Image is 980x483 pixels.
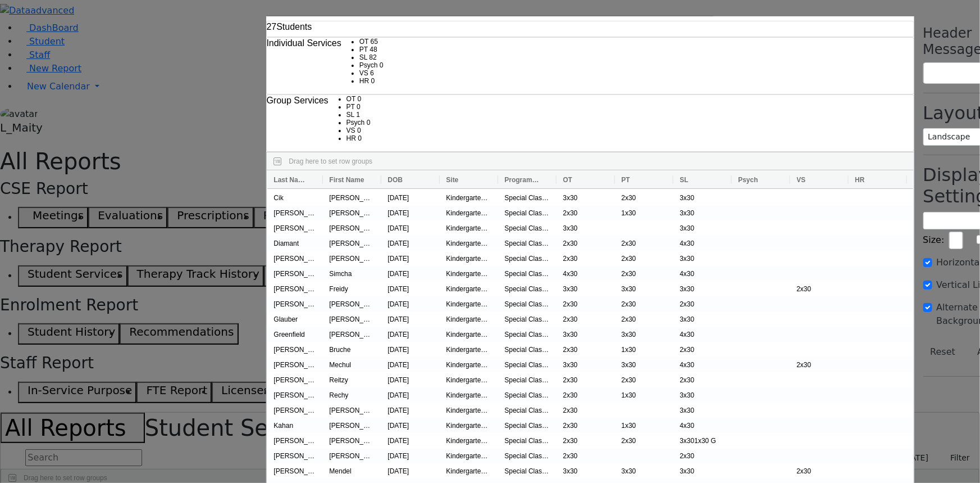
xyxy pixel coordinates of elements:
div: Special Class - K12 [498,312,557,327]
div: Kindergarten PS [440,357,498,372]
span: SL [347,111,354,119]
div: [DATE] [381,463,440,479]
span: HR [855,176,865,184]
span: 2x30 [797,467,812,475]
div: Simcha [323,266,381,281]
span: 1x30 [622,422,636,430]
div: [PERSON_NAME] [323,403,381,418]
div: Reitzy [323,372,381,387]
div: [DATE] [381,433,440,448]
div: [PERSON_NAME] [323,220,381,236]
span: 27 [267,22,277,31]
span: 2x30 [563,240,578,247]
div: [PERSON_NAME] [323,327,381,342]
div: [PERSON_NAME] [323,312,381,327]
div: Press SPACE to select this row. [267,418,913,433]
span: 3x30 [563,467,578,475]
div: [DATE] [381,418,440,433]
span: Program Type [505,176,541,184]
div: Special Class - K12 [498,342,557,357]
div: Special Class - K12 [498,251,557,266]
span: Last Name [274,176,307,184]
span: 3x30 [680,255,695,263]
div: Special Class - K12 [498,387,557,403]
span: 2x30 [622,376,636,384]
div: Freidy [323,281,381,296]
div: Kindergarten PS [440,418,498,433]
span: 3x30 [563,224,578,232]
span: 4x30 [680,240,695,247]
div: Kahan [267,418,323,433]
div: Special Class - K12 [498,327,557,342]
div: Press SPACE to select this row. [267,433,913,448]
span: 48 [370,46,377,53]
div: [PERSON_NAME] [323,190,381,205]
span: 3x30 [622,361,636,369]
div: [DATE] [381,266,440,281]
div: Special Class - K12 [498,448,557,463]
span: 3x30 [563,361,578,369]
span: 3x30 [563,194,578,202]
div: Special Class - K12 [498,266,557,281]
div: [PERSON_NAME] [323,418,381,433]
div: Mechul [323,357,381,372]
span: 2x30 [622,270,636,278]
span: 0 [358,95,362,103]
span: 4x30 [680,361,695,369]
div: [PERSON_NAME] [267,220,323,236]
h6: Students [267,21,312,32]
div: Special Class - K12 [498,357,557,372]
span: 3x30 [563,331,578,338]
div: Press SPACE to select this row. [267,220,913,236]
div: Special Class - K12 [498,236,557,251]
div: [PERSON_NAME] [267,372,323,387]
div: Press SPACE to select this row. [267,372,913,387]
span: 3x30 [622,467,636,475]
span: 2x30 [563,437,578,445]
div: Kindergarten PS [440,190,498,205]
div: Kindergarten PS [440,327,498,342]
span: 2x30 [680,300,695,308]
div: Press SPACE to select this row. [267,205,913,220]
h6: Group Services [267,95,329,106]
div: Special Class - K12 [498,220,557,236]
span: 2x30 [622,240,636,247]
div: Press SPACE to select this row. [267,190,913,205]
div: Press SPACE to select this row. [267,251,913,266]
div: Special Class - K12 [498,296,557,312]
span: PT [347,103,355,111]
span: 2x30 [563,422,578,430]
span: 82 [369,53,376,61]
span: HR [347,134,356,142]
span: 3x30 [680,285,695,293]
div: Press SPACE to select this row. [267,236,913,251]
span: 2x30 [622,437,636,445]
span: 2x30 [680,346,695,354]
div: [DATE] [381,403,440,418]
div: Press SPACE to select this row. [267,266,913,281]
span: DOB [388,176,403,184]
div: [DATE] [381,448,440,463]
div: [DATE] [381,387,440,403]
div: Special Class - K12 [498,403,557,418]
span: 3x30 [563,285,578,293]
div: [PERSON_NAME] [267,463,323,479]
span: 1x30 G [695,437,717,445]
div: [DATE] [381,357,440,372]
div: Press SPACE to select this row. [267,296,913,312]
div: Bruche [323,342,381,357]
div: [DATE] [381,281,440,296]
div: [DATE] [381,220,440,236]
span: 2x30 [797,361,812,369]
div: Kindergarten PS [440,312,498,327]
div: [PERSON_NAME] [267,266,323,281]
div: Press SPACE to select this row. [267,312,913,327]
div: Kindergarten PS [440,463,498,479]
span: 2x30 [622,255,636,263]
span: 1 [356,111,360,119]
div: [PERSON_NAME] [267,205,323,220]
div: Press SPACE to select this row. [267,342,913,357]
span: 4x30 [563,270,578,278]
span: 0 [367,119,371,127]
div: Kindergarten PS [440,281,498,296]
